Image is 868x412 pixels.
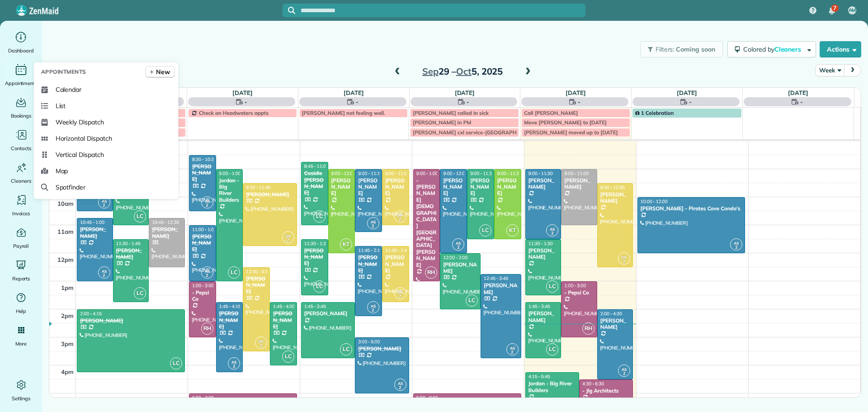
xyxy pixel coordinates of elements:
[506,224,519,237] span: KT
[470,177,491,197] div: [PERSON_NAME]
[528,177,559,190] div: [PERSON_NAME]
[528,241,553,246] span: 11:30 - 1:30
[57,228,74,235] span: 11am
[258,339,264,344] span: JW
[156,67,170,76] span: New
[38,114,175,130] a: Weekly Dispatch
[600,185,625,190] span: 9:30 - 12:30
[734,241,739,246] span: AS
[12,394,31,403] span: Settings
[443,255,467,260] span: 12:00 - 2:00
[479,224,491,237] span: LC
[192,395,214,401] span: 5:00 - 7:00
[4,290,38,316] a: Help
[528,310,559,323] div: [PERSON_NAME]
[199,109,269,116] span: Check on Headwaters appts
[4,378,38,403] a: Settings
[528,374,550,379] span: 4:15 - 5:45
[192,233,213,253] div: [PERSON_NAME]
[566,89,586,96] a: [DATE]
[219,303,241,309] span: 1:45 - 4:15
[547,229,558,238] small: 2
[304,247,325,267] div: [PERSON_NAME]
[416,395,438,401] span: 5:00 - 8:00
[11,111,32,120] span: Bookings
[368,306,379,315] small: 2
[822,1,841,21] div: 7 unread notifications
[38,163,175,179] a: Map
[12,209,30,218] span: Invoices
[304,241,329,246] span: 11:30 - 1:30
[56,166,68,175] span: Map
[102,269,107,274] span: AS
[635,109,674,116] span: 1 Celebration
[368,222,379,231] small: 2
[192,156,217,162] span: 8:30 - 10:30
[285,233,291,238] span: JW
[304,303,326,309] span: 1:45 - 3:45
[16,307,27,316] span: Help
[416,177,438,268] div: - [PERSON_NAME][DEMOGRAPHIC_DATA][GEOGRAPHIC_DATA][PERSON_NAME]
[151,226,182,239] div: [PERSON_NAME]
[80,219,104,225] span: 10:45 - 1:00
[833,5,836,12] span: 7
[774,45,803,53] span: Cleaners
[484,275,508,281] span: 12:45 - 3:45
[11,144,31,153] span: Contacts
[192,283,214,289] span: 1:00 - 3:00
[524,129,618,136] span: [PERSON_NAME] moved up to [DATE]
[4,30,38,55] a: Dashboard
[849,7,856,14] span: AM
[425,266,437,279] span: RH
[640,205,743,212] div: [PERSON_NAME] - Pirates Cove Condo's
[61,312,74,319] span: 2pm
[80,317,182,324] div: [PERSON_NAME]
[4,258,38,283] a: Reports
[844,64,861,76] button: next
[283,7,295,14] button: Focus search
[385,177,406,197] div: [PERSON_NAME]
[731,243,742,252] small: 2
[582,381,604,387] span: 4:30 - 6:30
[398,381,403,386] span: AS
[524,109,578,116] span: Call [PERSON_NAME]
[41,67,86,76] span: Appointments
[38,130,175,147] a: Horizontal Dispatch
[283,236,294,245] small: 2
[578,97,580,106] span: -
[313,210,325,223] span: LC
[528,380,576,393] div: Jordan - Big River Builders
[621,255,627,260] span: JW
[727,41,816,57] button: Colored byCleaners
[416,170,438,176] span: 9:00 - 1:00
[4,225,38,251] a: Payroll
[641,199,668,204] span: 10:00 - 12:00
[397,289,403,294] span: JW
[304,310,352,317] div: [PERSON_NAME]
[246,269,270,275] span: 12:30 - 3:30
[470,170,495,176] span: 9:00 - 11:30
[395,384,406,392] small: 2
[11,176,31,185] span: Cleaners
[676,45,716,53] span: Coming soon
[564,289,594,296] div: - Pepsi Co
[245,275,267,295] div: [PERSON_NAME]
[56,183,86,192] span: Spotfinder
[371,303,376,308] span: AS
[116,247,146,260] div: [PERSON_NAME]
[356,97,359,106] span: -
[38,98,175,114] a: List
[800,97,803,106] span: -
[4,193,38,218] a: Invoices
[507,348,518,357] small: 2
[524,119,607,126] span: Move [PERSON_NAME] to [DATE]
[550,227,555,232] span: AS
[201,322,213,335] span: RH
[5,79,38,88] span: Appointments
[192,163,213,183] div: [PERSON_NAME]
[385,254,406,274] div: [PERSON_NAME]
[134,287,146,299] span: LC
[304,170,325,196] div: Casidie [PERSON_NAME]
[331,170,356,176] span: 9:00 - 12:00
[546,280,558,293] span: LC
